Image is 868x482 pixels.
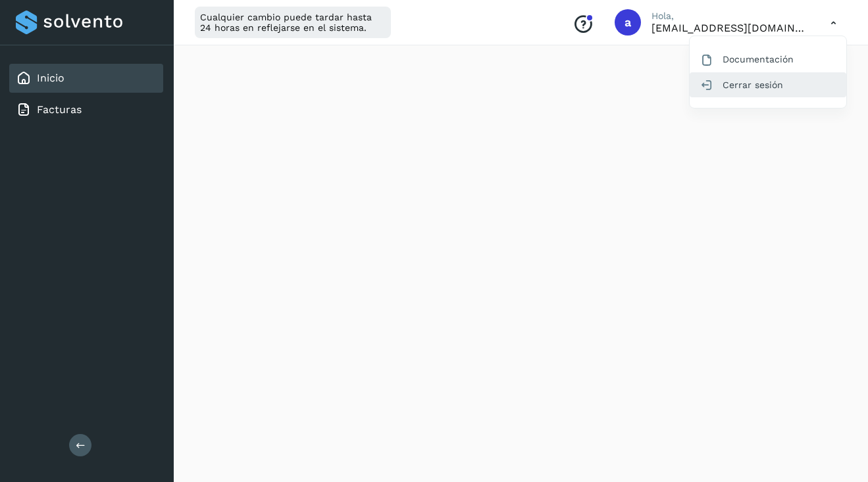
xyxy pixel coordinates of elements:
a: Facturas [37,103,82,116]
div: Facturas [9,95,163,124]
a: Inicio [37,72,64,84]
div: Inicio [9,64,163,93]
div: Documentación [690,47,846,72]
div: Cerrar sesión [690,72,846,97]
